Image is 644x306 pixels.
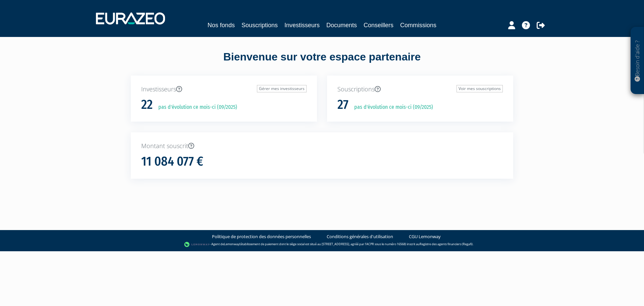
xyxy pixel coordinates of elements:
[409,233,441,240] a: CGU Lemonway
[257,85,307,92] a: Gérer mes investisseurs
[241,20,278,30] a: Souscriptions
[337,85,503,94] p: Souscriptions
[208,20,235,30] a: Nos fonds
[350,103,433,111] p: pas d'évolution ce mois-ci (09/2025)
[126,49,518,76] div: Bienvenue sur votre espace partenaire
[327,233,393,240] a: Conditions générales d'utilisation
[224,242,239,246] a: Lemonway
[212,233,311,240] a: Politique de protection des données personnelles
[457,85,503,92] a: Voir mes souscriptions
[141,155,203,169] h1: 11 084 077 €
[337,98,348,112] h1: 27
[141,98,153,112] h1: 22
[364,20,393,30] a: Conseillers
[634,31,641,91] p: Besoin d'aide ?
[7,241,637,248] div: - Agent de (établissement de paiement dont le siège social est situé au [STREET_ADDRESS], agréé p...
[284,20,320,30] a: Investisseurs
[96,12,165,25] img: 1732889491-logotype_eurazeo_blanc_rvb.png
[184,241,210,248] img: logo-lemonway.png
[154,103,237,111] p: pas d'évolution ce mois-ci (09/2025)
[400,20,436,30] a: Commissions
[326,20,357,30] a: Documents
[141,85,307,94] p: Investisseurs
[141,142,503,150] p: Montant souscrit
[420,242,473,246] a: Registre des agents financiers (Regafi)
